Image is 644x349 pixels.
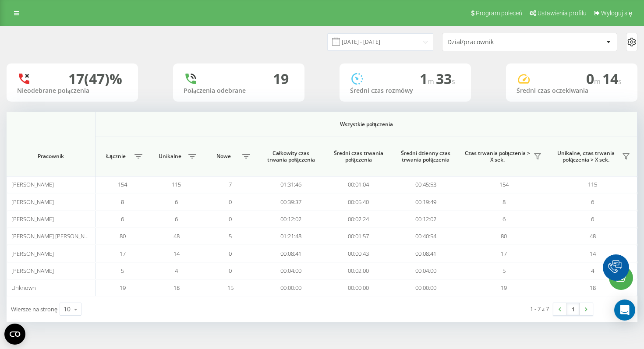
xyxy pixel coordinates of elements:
span: [PERSON_NAME] [11,267,54,275]
span: Nowe [208,153,240,160]
span: [PERSON_NAME] [11,198,54,206]
span: 15 [227,284,234,292]
span: 7 [229,180,232,188]
td: 00:00:00 [325,279,392,296]
span: 19 [501,284,507,292]
span: Wyloguj się [601,10,632,17]
span: 8 [502,198,506,206]
td: 00:00:00 [392,279,460,296]
span: Średni dzienny czas trwania połączenia [400,150,452,163]
a: 1 [566,303,580,315]
span: [PERSON_NAME] [11,180,54,188]
span: [PERSON_NAME] [11,215,54,223]
td: 00:01:04 [325,176,392,193]
span: 4 [591,267,594,275]
td: 00:19:49 [392,193,460,210]
td: 00:39:37 [257,193,325,210]
td: 00:40:54 [392,228,460,245]
span: 6 [175,215,178,223]
span: Czas trwania połączenia > X sek. [464,150,531,163]
span: 6 [121,215,124,223]
span: 154 [118,180,127,188]
td: 00:45:53 [392,176,460,193]
div: Połączenia odebrane [184,87,294,95]
span: m [428,77,436,86]
span: 17 [120,250,126,257]
span: 115 [588,180,597,188]
span: Ustawienia profilu [538,10,587,17]
td: 00:12:02 [257,211,325,228]
span: s [452,77,455,86]
span: 48 [590,232,596,240]
div: Średni czas rozmówy [350,87,460,95]
td: 00:02:00 [325,262,392,279]
span: 0 [586,69,602,88]
td: 01:21:48 [257,228,325,245]
div: Open Intercom Messenger [614,300,635,321]
span: 154 [499,180,509,188]
td: 00:04:00 [392,262,460,279]
td: 00:01:57 [325,228,392,245]
td: 00:08:41 [257,245,325,262]
span: 0 [229,267,232,275]
span: 1 [420,69,436,88]
td: 00:02:24 [325,211,392,228]
span: 6 [502,215,506,223]
span: 0 [229,198,232,206]
td: 00:12:02 [392,211,460,228]
span: 80 [501,232,507,240]
span: Unikalne [154,153,186,160]
span: Średni czas trwania połączenia [332,150,385,163]
span: 4 [175,267,178,275]
span: 6 [175,198,178,206]
div: 17 (47)% [68,71,122,87]
span: Unknown [11,284,36,292]
span: Wszystkie połączenia [127,121,606,128]
div: Średni czas oczekiwania [517,87,627,95]
span: 18 [173,284,180,292]
span: 5 [229,232,232,240]
span: 6 [591,198,594,206]
span: 48 [173,232,180,240]
span: 0 [229,215,232,223]
div: Dział/pracownik [447,39,552,46]
td: 00:04:00 [257,262,325,279]
span: 14 [590,250,596,257]
span: Program poleceń [476,10,522,17]
div: 10 [64,305,71,314]
td: 00:05:40 [325,193,392,210]
span: 8 [121,198,124,206]
td: 01:31:46 [257,176,325,193]
span: Unikalne, czas trwania połączenia > X sek. [553,150,619,163]
span: m [594,77,602,86]
span: 14 [602,69,622,88]
span: 80 [120,232,126,240]
span: s [618,77,622,86]
span: 6 [591,215,594,223]
span: 0 [229,250,232,257]
div: 1 - 7 z 7 [530,304,549,313]
span: 19 [120,284,126,292]
span: Całkowity czas trwania połączenia [265,150,317,163]
span: Pracownik [15,153,87,160]
span: Wiersze na stronę [11,305,57,313]
td: 00:08:41 [392,245,460,262]
span: 5 [121,267,124,275]
span: [PERSON_NAME] [PERSON_NAME] [11,232,98,240]
span: 5 [502,267,506,275]
span: 14 [173,250,180,257]
div: Nieodebrane połączenia [17,87,127,95]
div: 19 [273,71,289,87]
button: Open CMP widget [4,324,25,345]
td: 00:00:00 [257,279,325,296]
td: 00:00:43 [325,245,392,262]
span: [PERSON_NAME] [11,250,54,257]
span: 18 [590,284,596,292]
span: 33 [436,69,455,88]
span: Łącznie [100,153,132,160]
span: 17 [501,250,507,257]
span: 115 [172,180,181,188]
